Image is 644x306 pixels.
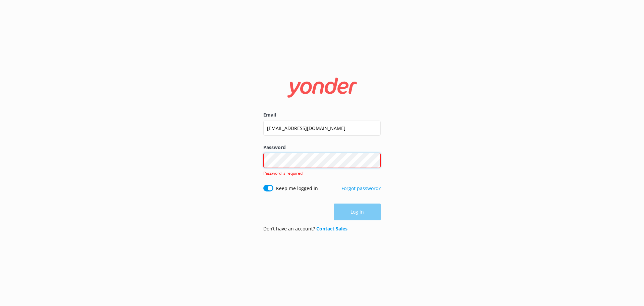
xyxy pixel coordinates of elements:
[263,225,347,232] p: Don’t have an account?
[367,154,381,167] button: Show password
[341,185,381,191] a: Forgot password?
[316,225,347,232] a: Contact Sales
[263,170,303,176] span: Password is required
[276,185,318,192] label: Keep me logged in
[263,144,381,151] label: Password
[263,121,381,136] input: user@emailaddress.com
[263,111,381,119] label: Email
